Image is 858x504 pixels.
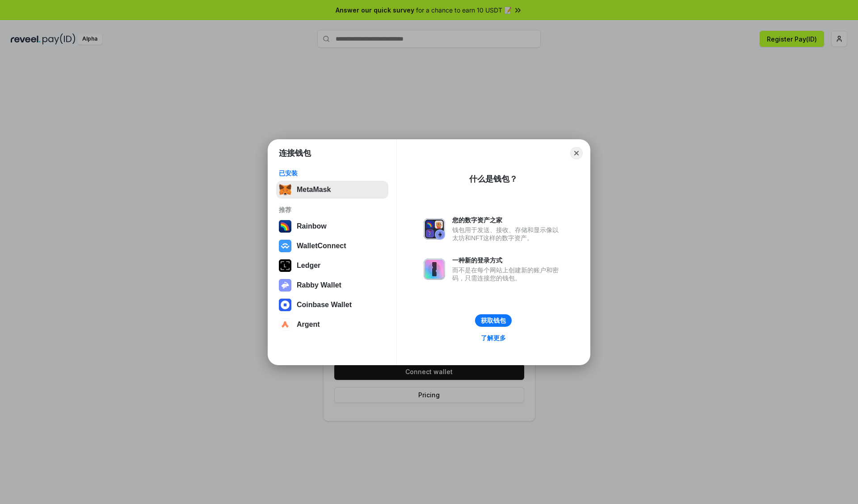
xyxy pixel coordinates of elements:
[297,321,320,329] div: Argent
[297,186,331,194] div: MetaMask
[452,216,563,224] div: 您的数字资产之家
[276,181,388,199] button: MetaMask
[469,174,517,184] div: 什么是钱包？
[279,318,291,331] img: svg+xml,%3Csvg%20width%3D%2228%22%20height%3D%2228%22%20viewBox%3D%220%200%2028%2028%22%20fill%3D...
[424,258,445,280] img: svg+xml,%3Csvg%20xmlns%3D%22http%3A%2F%2Fwww.w3.org%2F2000%2Fsvg%22%20fill%3D%22none%22%20viewBox...
[452,256,563,264] div: 一种新的登录方式
[475,332,511,344] a: 了解更多
[276,257,388,275] button: Ledger
[279,148,311,158] h1: 连接钱包
[276,316,388,333] button: Argent
[481,317,506,325] div: 获取钱包
[297,301,352,309] div: Coinbase Wallet
[279,279,291,292] img: svg+xml,%3Csvg%20xmlns%3D%22http%3A%2F%2Fwww.w3.org%2F2000%2Fsvg%22%20fill%3D%22none%22%20viewBox...
[279,206,386,214] div: 推荐
[279,169,386,177] div: 已安装
[279,220,291,233] img: svg+xml,%3Csvg%20width%3D%22120%22%20height%3D%22120%22%20viewBox%3D%220%200%20120%20120%22%20fil...
[570,147,583,159] button: Close
[481,334,506,342] div: 了解更多
[276,217,388,235] button: Rainbow
[276,237,388,255] button: WalletConnect
[424,218,445,240] img: svg+xml,%3Csvg%20xmlns%3D%22http%3A%2F%2Fwww.w3.org%2F2000%2Fsvg%22%20fill%3D%22none%22%20viewBox...
[279,299,291,311] img: svg+xml,%3Csvg%20width%3D%2228%22%20height%3D%2228%22%20viewBox%3D%220%200%2028%2028%22%20fill%3D...
[279,240,291,252] img: svg+xml,%3Csvg%20width%3D%2228%22%20height%3D%2228%22%20viewBox%3D%220%200%2028%2028%22%20fill%3D...
[475,314,512,327] button: 获取钱包
[452,226,563,242] div: 钱包用于发送、接收、存储和显示像以太坊和NFT这样的数字资产。
[297,281,341,289] div: Rabby Wallet
[279,183,291,196] img: svg+xml,%3Csvg%20fill%3D%22none%22%20height%3D%2233%22%20viewBox%3D%220%200%2035%2033%22%20width%...
[297,222,327,230] div: Rainbow
[276,276,388,294] button: Rabby Wallet
[297,262,320,270] div: Ledger
[279,259,291,272] img: svg+xml,%3Csvg%20xmlns%3D%22http%3A%2F%2Fwww.w3.org%2F2000%2Fsvg%22%20width%3D%2228%22%20height%3...
[452,266,563,282] div: 而不是在每个网站上创建新的账户和密码，只需连接您的钱包。
[276,296,388,314] button: Coinbase Wallet
[297,242,346,250] div: WalletConnect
